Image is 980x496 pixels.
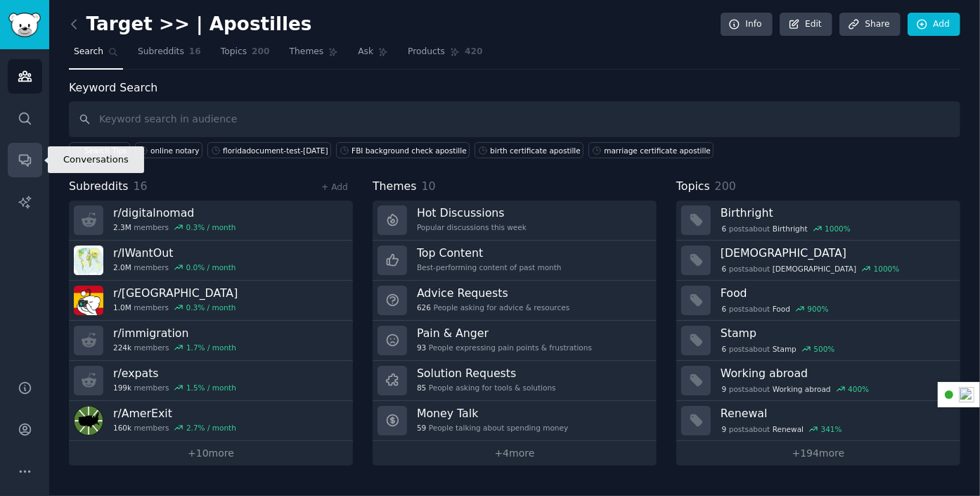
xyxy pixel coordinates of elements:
[676,281,960,321] a: Food6postsaboutFood900%
[113,303,238,312] div: members
[223,146,328,155] div: floridadocument-test-[DATE]
[69,101,960,137] input: Keyword search in audience
[352,146,467,155] div: FBI background check apostille
[221,46,247,58] span: Topics
[150,146,200,155] div: online notary
[715,179,736,193] span: 200
[417,343,592,352] div: People expressing pain points & frustrations
[373,321,657,361] a: Pain & Anger93People expressing pain points & frustrations
[722,384,727,394] span: 9
[417,326,592,341] h3: Pain & Anger
[676,441,960,466] a: +194more
[186,222,236,232] div: 0.3 % / month
[722,304,727,314] span: 6
[186,343,236,352] div: 1.7 % / month
[74,246,103,275] img: IWantOut
[417,423,568,433] div: People talking about spending money
[69,178,129,196] span: Subreddits
[69,13,312,36] h2: Target >> | Apostilles
[721,222,852,235] div: post s about
[113,326,236,341] h3: r/ immigration
[721,262,901,275] div: post s about
[721,383,870,395] div: post s about
[676,361,960,401] a: Working abroad9postsaboutWorking abroad400%
[285,41,344,70] a: Themes
[721,13,773,37] a: Info
[373,201,657,241] a: Hot DiscussionsPopular discussions this week
[408,46,445,58] span: Products
[74,46,103,58] span: Search
[773,424,804,434] span: Renewal
[821,424,842,434] div: 341 %
[135,142,202,158] a: online notary
[422,179,436,193] span: 10
[773,344,797,354] span: Stamp
[721,406,950,421] h3: Renewal
[186,383,236,393] div: 1.5 % / month
[676,201,960,241] a: Birthright6postsaboutBirthright1000%
[358,46,373,58] span: Ask
[113,205,236,220] h3: r/ digitalnomad
[417,366,556,381] h3: Solution Requests
[676,401,960,441] a: Renewal9postsaboutRenewal341%
[417,205,527,220] h3: Hot Discussions
[133,41,206,70] a: Subreddits16
[321,182,348,192] a: + Add
[721,423,844,435] div: post s about
[207,142,331,158] a: floridadocument-test-[DATE]
[604,146,711,155] div: marriage certificate apostille
[475,142,584,158] a: birth certificate apostille
[8,13,41,37] img: GummySearch logo
[722,344,727,354] span: 6
[113,383,236,393] div: members
[722,264,727,274] span: 6
[773,264,856,274] span: [DEMOGRAPHIC_DATA]
[113,406,236,421] h3: r/ AmerExit
[417,303,431,312] span: 626
[373,178,417,196] span: Themes
[69,281,353,321] a: r/[GEOGRAPHIC_DATA]1.0Mmembers0.3% / month
[373,401,657,441] a: Money Talk59People talking about spending money
[189,46,201,58] span: 16
[722,424,727,434] span: 9
[848,384,869,394] div: 400 %
[69,241,353,281] a: r/IWantOut2.0Mmembers0.0% / month
[113,303,131,312] span: 1.0M
[113,262,131,272] span: 2.0M
[722,224,727,234] span: 6
[721,326,950,341] h3: Stamp
[373,281,657,321] a: Advice Requests626People asking for advice & resources
[113,423,131,433] span: 160k
[69,401,353,441] a: r/AmerExit160kmembers2.7% / month
[186,303,236,312] div: 0.3 % / month
[113,343,131,352] span: 224k
[113,222,236,232] div: members
[588,142,714,158] a: marriage certificate apostille
[676,321,960,361] a: Stamp6postsaboutStamp500%
[417,406,568,421] h3: Money Talk
[84,146,127,155] span: Search Tips
[417,423,426,433] span: 59
[69,201,353,241] a: r/digitalnomad2.3Mmembers0.3% / month
[721,343,836,355] div: post s about
[417,383,556,393] div: People asking for tools & solutions
[69,321,353,361] a: r/immigration224kmembers1.7% / month
[721,246,950,260] h3: [DEMOGRAPHIC_DATA]
[186,262,236,272] div: 0.0 % / month
[69,441,353,466] a: +10more
[186,423,236,433] div: 2.7 % / month
[417,222,527,232] div: Popular discussions this week
[808,304,829,314] div: 900 %
[676,241,960,281] a: [DEMOGRAPHIC_DATA]6postsabout[DEMOGRAPHIC_DATA]1000%
[113,383,131,393] span: 199k
[417,246,562,260] h3: Top Content
[780,13,832,37] a: Edit
[417,343,426,352] span: 93
[908,13,960,37] a: Add
[113,343,236,352] div: members
[113,222,131,232] span: 2.3M
[252,46,270,58] span: 200
[721,205,950,220] h3: Birthright
[113,286,238,300] h3: r/ [GEOGRAPHIC_DATA]
[721,303,830,315] div: post s about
